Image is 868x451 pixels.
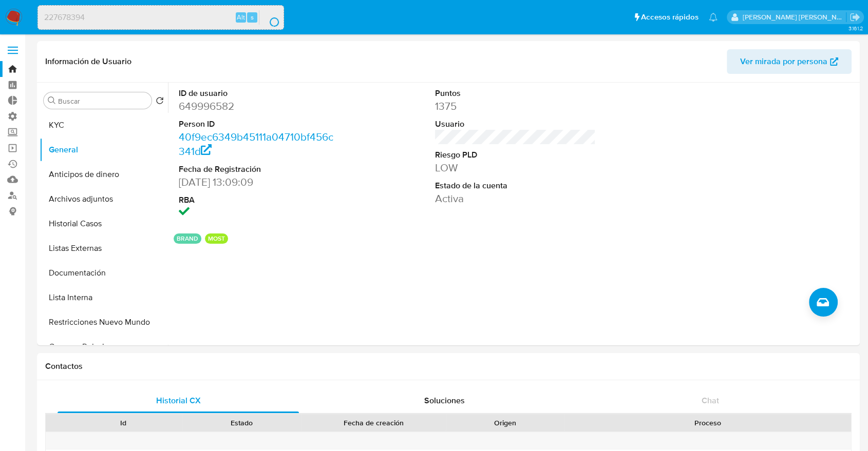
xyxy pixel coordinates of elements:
dt: Puntos [435,88,596,99]
button: Historial Casos [40,211,168,236]
button: Archivos adjuntos [40,187,168,211]
button: Ver mirada por persona [727,49,852,74]
a: 40f9ec6349b45111a04710bf456c341d [179,129,333,159]
dd: LOW [435,161,596,175]
button: Listas Externas [40,236,168,261]
input: Buscar usuario o caso... [38,11,284,24]
button: Volver al orden por defecto [156,96,164,108]
dt: Person ID [179,119,339,130]
button: Restricciones Nuevo Mundo [40,310,168,335]
div: Origen [453,418,557,428]
dt: Riesgo PLD [435,149,596,161]
button: search-icon [259,10,280,25]
input: Buscar [58,96,147,106]
button: Documentación [40,261,168,285]
span: Soluciones [424,395,465,406]
span: Alt [237,12,245,22]
div: Proceso [572,418,844,428]
button: General [40,138,168,162]
div: Estado [190,418,294,428]
dd: 1375 [435,99,596,113]
button: Cruces y Relaciones [40,335,168,359]
span: Historial CX [156,395,201,406]
div: Id [71,418,175,428]
dd: Activa [435,191,596,206]
dd: [DATE] 13:09:09 [179,175,339,189]
button: Buscar [48,96,56,105]
a: Notificaciones [709,13,718,22]
span: s [251,12,254,22]
span: Ver mirada por persona [740,49,827,74]
div: Fecha de creación [308,418,439,428]
button: Anticipos de dinero [40,162,168,187]
h1: Contactos [45,361,852,371]
dt: Usuario [435,119,596,130]
button: KYC [40,113,168,138]
span: Accesos rápidos [641,12,699,23]
dt: Fecha de Registración [179,164,339,175]
dd: 649996582 [179,99,339,113]
dt: Estado de la cuenta [435,180,596,191]
a: Salir [850,12,860,23]
button: Lista Interna [40,285,168,310]
p: marianela.tarsia@mercadolibre.com [743,12,846,22]
dt: ID de usuario [179,88,339,99]
dt: RBA [179,194,339,206]
h1: Información de Usuario [45,56,131,67]
span: Chat [702,395,719,406]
